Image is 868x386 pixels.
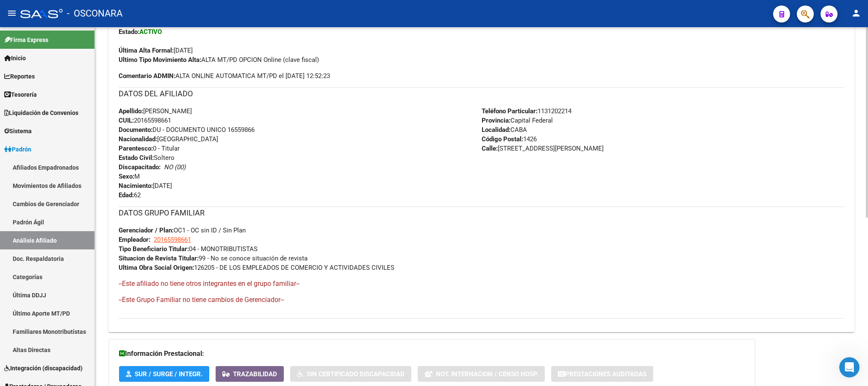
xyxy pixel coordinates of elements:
[482,117,510,124] strong: Provincia:
[119,28,139,36] strong: Estado:
[119,173,134,180] strong: Sexo:
[119,71,330,81] span: ALTA ONLINE AUTOMATICA MT/PD el [DATE] 12:52:23
[119,236,150,243] strong: Empleador:
[119,47,174,54] strong: Última Alta Formal:
[551,366,653,382] button: Prestaciones Auditadas
[216,366,284,382] button: Trazabilidad
[139,28,162,36] strong: ACTIVO
[119,126,255,134] span: DU - DOCUMENTO UNICO 16559866
[119,126,153,134] strong: Documento:
[119,264,394,271] span: 126205 - DE LOS EMPLEADOS DE COMERCIO Y ACTIVIDADES CIVILES
[119,56,201,64] strong: Ultimo Tipo Movimiento Alta:
[119,117,171,124] span: 20165598661
[119,279,844,288] h4: --Este afiliado no tiene otros integrantes en el grupo familiar--
[482,107,538,115] strong: Teléfono Particular:
[119,348,745,360] h3: Información Prestacional:
[482,117,553,124] span: Capital Federal
[4,126,32,136] span: Sistema
[119,245,189,253] strong: Tipo Beneficiario Titular:
[307,370,405,378] span: Sin Certificado Discapacidad
[839,357,860,378] iframe: Intercom live chat
[119,191,134,199] strong: Edad:
[4,90,37,99] span: Tesorería
[482,135,537,143] span: 1426
[4,35,48,45] span: Firma Express
[482,145,498,152] strong: Calle:
[119,255,199,262] strong: Situacion de Revista Titular:
[4,364,83,373] span: Integración (discapacidad)
[119,295,844,305] h4: --Este Grupo Familiar no tiene cambios de Gerenciador--
[119,135,218,143] span: [GEOGRAPHIC_DATA]
[119,182,172,190] span: [DATE]
[119,154,175,162] span: Soltero
[482,126,510,134] strong: Localidad:
[154,236,191,243] span: 20165598661
[290,366,411,382] button: Sin Certificado Discapacidad
[482,135,523,143] strong: Código Postal:
[119,227,174,234] strong: Gerenciador / Plan:
[119,182,153,190] strong: Nacimiento:
[482,107,571,115] span: 1131202214
[4,108,78,117] span: Liquidación de Convenios
[482,145,604,152] span: [STREET_ADDRESS][PERSON_NAME]
[119,88,844,100] h3: DATOS DEL AFILIADO
[436,370,538,378] span: Not. Internacion / Censo Hosp.
[4,72,35,81] span: Reportes
[119,163,161,171] strong: Discapacitado:
[119,107,192,115] span: [PERSON_NAME]
[565,370,646,378] span: Prestaciones Auditadas
[119,207,844,219] h3: DATOS GRUPO FAMILIAR
[135,370,202,378] span: SUR / SURGE / INTEGR.
[119,56,319,64] span: ALTA MT/PD OPCION Online (clave fiscal)
[119,72,175,80] strong: Comentario ADMIN:
[119,47,193,54] span: [DATE]
[119,173,140,180] span: M
[119,145,180,152] span: 0 - Titular
[119,366,209,382] button: SUR / SURGE / INTEGR.
[164,163,186,171] i: NO (00)
[119,227,246,234] span: OC1 - OC sin ID / Sin Plan
[119,145,153,152] strong: Parentesco:
[119,117,134,124] strong: CUIL:
[4,53,26,63] span: Inicio
[851,8,861,18] mat-icon: person
[4,145,31,154] span: Padrón
[233,370,277,378] span: Trazabilidad
[482,126,527,134] span: CABA
[418,366,545,382] button: Not. Internacion / Censo Hosp.
[119,255,308,262] span: 99 - No se conoce situación de revista
[119,154,154,162] strong: Estado Civil:
[7,8,17,18] mat-icon: menu
[67,4,122,23] span: - OSCONARA
[119,107,143,115] strong: Apellido:
[119,264,194,271] strong: Ultima Obra Social Origen:
[119,191,141,199] span: 62
[119,245,258,253] span: 04 - MONOTRIBUTISTAS
[119,135,157,143] strong: Nacionalidad:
